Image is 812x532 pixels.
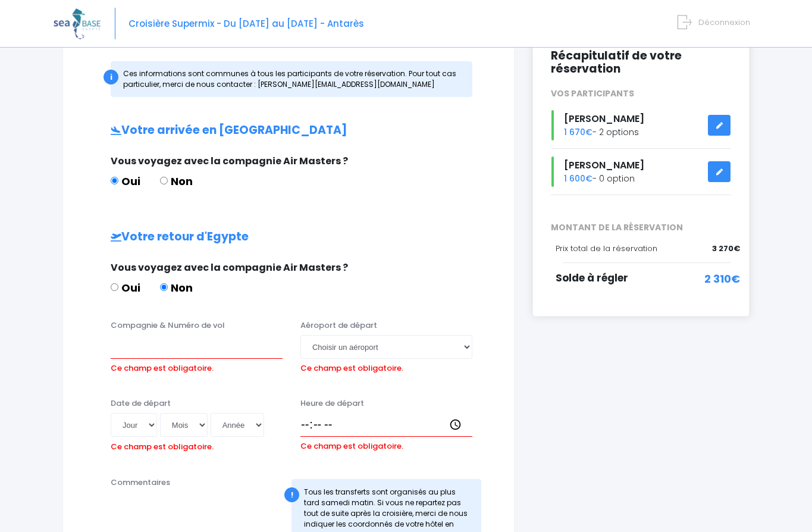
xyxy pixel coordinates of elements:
[111,477,170,489] label: Commentaires
[300,398,364,409] label: Heure de départ
[111,280,140,296] label: Oui
[128,17,364,30] span: Croisière Supermix - Du [DATE] au [DATE] - Antarès
[111,437,214,453] label: Ce champ est obligatoire.
[542,157,740,187] div: - 0 option
[284,487,299,502] div: !
[160,283,168,291] input: Non
[564,126,592,138] span: 1 670€
[564,158,644,172] span: [PERSON_NAME]
[111,283,118,291] input: Oui
[160,280,193,296] label: Non
[712,243,740,255] span: 3 270€
[300,437,403,452] label: Ce champ est obligatoire.
[564,173,592,184] span: 1 600€
[111,154,348,168] span: Vous voyagez avec la compagnie Air Masters ?
[87,124,490,137] h2: Votre arrivée en [GEOGRAPHIC_DATA]
[542,110,740,140] div: - 2 options
[87,230,490,244] h2: Votre retour d'Egypte
[556,243,657,254] span: Prix total de la réservation
[160,173,193,189] label: Non
[704,271,740,287] span: 2 310€
[111,320,225,331] label: Compagnie & Numéro de vol
[300,320,377,331] label: Aéroport de départ
[542,221,740,234] span: MONTANT DE LA RÉSERVATION
[104,70,118,85] div: i
[160,177,168,184] input: Non
[556,271,628,285] span: Solde à régler
[698,17,750,28] span: Déconnexion
[111,173,140,189] label: Oui
[111,177,118,184] input: Oui
[542,87,740,100] div: VOS PARTICIPANTS
[300,359,403,374] label: Ce champ est obligatoire.
[111,359,214,374] label: Ce champ est obligatoire.
[111,61,472,97] div: Ces informations sont communes à tous les participants de votre réservation. Pour tout cas partic...
[564,112,644,126] span: [PERSON_NAME]
[111,261,348,274] span: Vous voyagez avec la compagnie Air Masters ?
[111,398,171,409] label: Date de départ
[551,49,731,77] h2: Récapitulatif de votre réservation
